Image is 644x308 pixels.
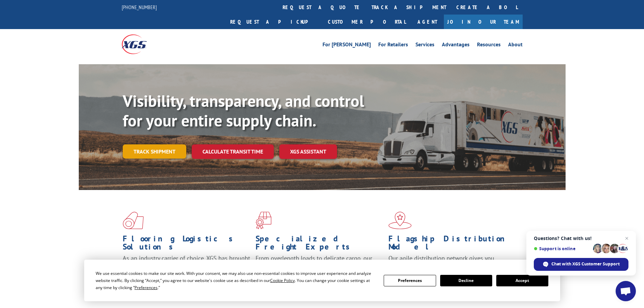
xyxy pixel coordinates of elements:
span: Preferences [135,285,158,290]
a: Agent [411,15,444,29]
span: Chat with XGS Customer Support [551,261,620,267]
a: Services [415,42,434,49]
a: Track shipment [123,144,186,159]
span: As an industry carrier of choice, XGS has brought innovation and dedication to flooring logistics... [123,254,250,278]
a: About [508,42,523,49]
a: XGS ASSISTANT [279,144,337,159]
span: Close chat [623,234,631,242]
img: xgs-icon-flagship-distribution-model-red [388,212,412,229]
p: From overlength loads to delicate cargo, our experienced staff knows the best way to move your fr... [256,254,383,284]
div: Open chat [616,281,636,301]
a: For [PERSON_NAME] [323,42,371,49]
div: Chat with XGS Customer Support [534,258,628,271]
button: Decline [440,275,492,286]
a: Calculate transit time [192,144,274,159]
span: Support is online [534,246,591,251]
a: Request a pickup [225,15,323,29]
button: Accept [496,275,548,286]
a: Resources [477,42,501,49]
span: Cookie Policy [270,278,295,283]
span: Our agile distribution network gives you nationwide inventory management on demand. [388,254,513,270]
h1: Flooring Logistics Solutions [123,235,251,254]
h1: Specialized Freight Experts [256,235,383,254]
span: Questions? Chat with us! [534,236,628,241]
h1: Flagship Distribution Model [388,235,516,254]
button: Preferences [384,275,436,286]
a: Customer Portal [323,15,411,29]
div: Cookie Consent Prompt [84,260,560,301]
a: For Retailers [378,42,408,49]
img: xgs-icon-focused-on-flooring-red [256,212,271,229]
div: We use essential cookies to make our site work. With your consent, we may also use non-essential ... [96,270,376,291]
a: [PHONE_NUMBER] [122,4,157,10]
a: Join Our Team [444,15,523,29]
img: xgs-icon-total-supply-chain-intelligence-red [123,212,144,229]
a: Advantages [442,42,470,49]
b: Visibility, transparency, and control for your entire supply chain. [123,90,364,131]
